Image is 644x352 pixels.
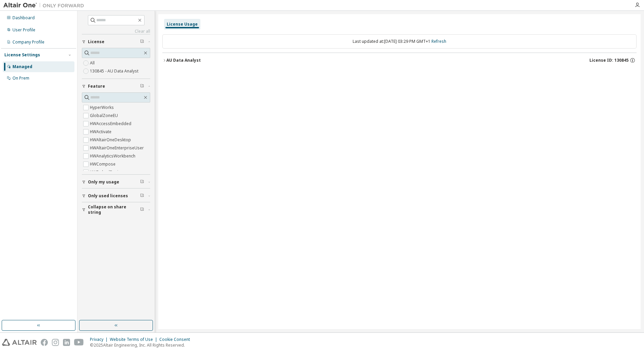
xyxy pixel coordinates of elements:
a: Refresh [431,38,446,44]
label: HWAnalyticsWorkbench [90,152,137,160]
p: © 2025 Altair Engineering, Inc. All Rights Reserved. [90,342,194,348]
span: Feature [88,84,105,89]
div: Last updated at: [DATE] 03:29 PM GMT+1 [162,34,637,49]
label: HWCompose [90,160,117,168]
span: Collapse on share string [88,204,140,215]
button: Only my usage [82,175,150,189]
button: AU Data AnalystLicense ID: 130845 [162,53,637,68]
div: Dashboard [12,15,35,21]
span: Clear filter [140,39,144,45]
div: License Settings [4,52,40,58]
div: AU Data Analyst [166,58,201,63]
span: Clear filter [140,207,144,212]
button: Collapse on share string [82,202,150,217]
button: Feature [82,79,150,94]
label: All [90,59,96,67]
div: Managed [12,64,32,69]
img: youtube.svg [74,339,84,346]
div: On Prem [12,76,29,81]
span: Clear filter [140,84,144,89]
img: altair_logo.svg [2,339,37,346]
div: Privacy [90,337,110,342]
span: Only used licenses [88,193,128,199]
label: HyperWorks [90,104,115,112]
div: Cookie Consent [159,337,194,342]
span: Only my usage [88,179,119,185]
span: License [88,39,104,45]
label: HWActivate [90,128,113,136]
img: facebook.svg [41,339,48,346]
div: License Usage [167,22,198,27]
div: User Profile [12,27,35,33]
label: 130845 - AU Data Analyst [90,67,140,75]
label: HWAltairOneDesktop [90,136,132,144]
label: HWAltairOneEnterpriseUser [90,144,145,152]
img: linkedin.svg [63,339,70,346]
img: Altair One [3,2,88,9]
label: HWAccessEmbedded [90,120,133,128]
label: GlobalZoneEU [90,112,119,120]
button: License [82,34,150,49]
label: HWEmbedBasic [90,168,122,176]
span: Clear filter [140,193,144,199]
div: Website Terms of Use [110,337,159,342]
span: License ID: 130845 [589,58,629,63]
span: Clear filter [140,179,144,185]
button: Only used licenses [82,188,150,203]
img: instagram.svg [52,339,59,346]
a: Clear all [82,29,150,34]
div: Company Profile [12,39,44,45]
